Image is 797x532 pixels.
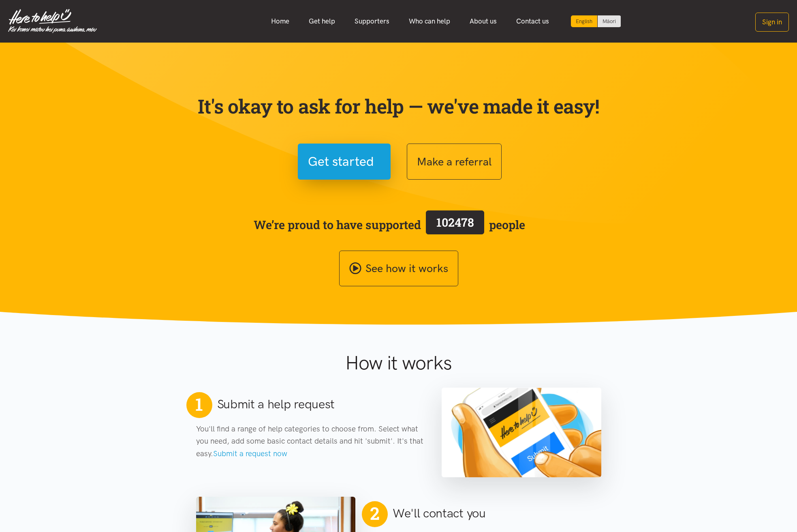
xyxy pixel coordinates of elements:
[345,13,399,30] a: Supporters
[213,449,287,458] a: Submit a request now
[298,144,391,180] button: Get started
[8,9,97,33] img: Home
[299,13,345,30] a: Get help
[571,15,598,27] div: Current language
[399,13,460,30] a: Who can help
[421,209,489,240] a: 102478
[506,13,559,30] a: Contact us
[339,251,458,287] a: See how it works
[460,13,506,30] a: About us
[393,505,486,522] h2: We'll contact you
[254,209,525,240] span: We’re proud to have supported people
[195,394,203,415] span: 1
[367,500,382,527] span: 2
[196,94,601,118] p: It's okay to ask for help — we've made it easy!
[266,351,531,375] h1: How it works
[196,423,426,460] p: You'll find a range of help categories to choose from. Select what you need, add some basic conta...
[261,13,299,30] a: Home
[755,13,789,32] button: Sign in
[571,15,621,27] div: Language toggle
[308,151,374,172] span: Get started
[407,144,502,180] button: Make a referral
[598,15,621,27] a: Switch to Te Reo Māori
[217,396,335,413] h2: Submit a help request
[436,215,474,230] span: 102478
